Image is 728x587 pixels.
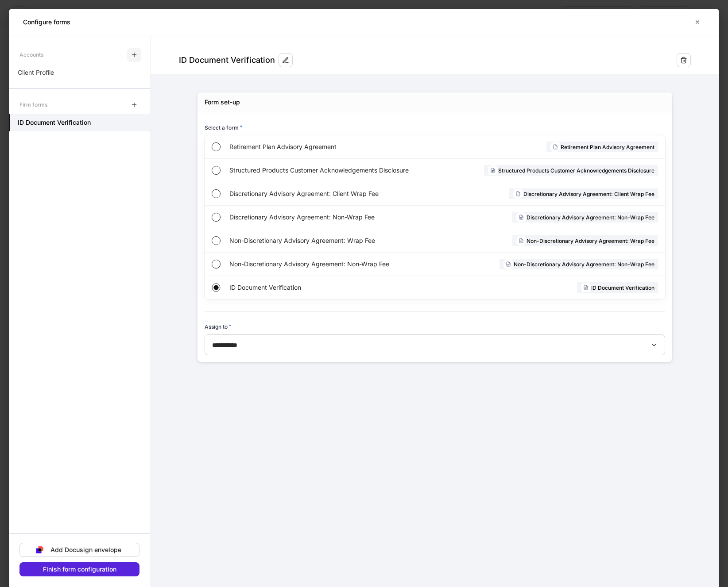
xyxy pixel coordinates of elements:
[229,283,432,292] span: ID Document Verification
[512,235,658,246] div: Non-Discretionary Advisory Agreement: Wrap Fee
[205,98,240,107] div: Form set-up
[229,236,437,245] span: Non-Discretionary Advisory Agreement: Wrap Fee
[229,142,434,151] span: Retirement Plan Advisory Agreement
[50,547,121,553] div: Add Docusign envelope
[9,114,150,131] a: ID Document Verification
[512,212,658,223] div: Discretionary Advisory Agreement: Non-Wrap Fee
[19,562,139,576] button: Finish form configuration
[509,188,658,199] div: Discretionary Advisory Agreement: Client Wrap Fee
[484,165,658,176] div: Structured Products Customer Acknowledgements Disclosure
[500,259,658,269] div: Non-Discretionary Advisory Agreement: Non-Wrap Fee
[179,55,275,65] div: ID Document Verification
[43,566,116,572] div: Finish form configuration
[18,68,54,77] p: Client Profile
[546,142,658,152] div: Retirement Plan Advisory Agreement
[18,118,91,127] h5: ID Document Verification
[19,97,47,112] div: Firm forms
[229,260,438,269] span: Non-Discretionary Advisory Agreement: Non-Wrap Fee
[23,18,70,27] h5: Configure forms
[205,322,232,331] h6: Assign to
[229,213,437,222] span: Discretionary Advisory Agreement: Non-Wrap Fee
[229,166,439,175] span: Structured Products Customer Acknowledgements Disclosure
[205,123,243,132] h6: Select a form
[19,47,43,62] div: Accounts
[577,282,658,293] div: ID Document Verification
[9,64,150,81] a: Client Profile
[19,543,139,557] button: Add Docusign envelope
[229,189,437,198] span: Discretionary Advisory Agreement: Client Wrap Fee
